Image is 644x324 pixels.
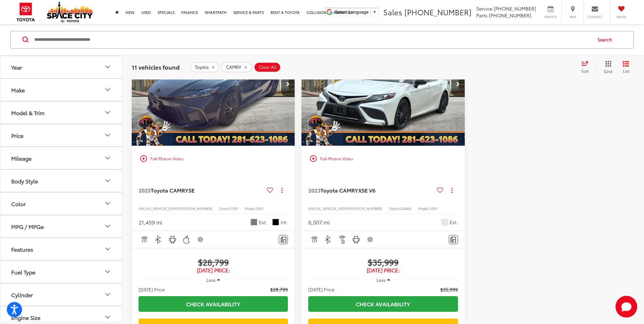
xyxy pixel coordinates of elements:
[476,5,492,12] span: Service
[281,72,295,96] button: Next image
[168,235,177,244] img: Android Auto
[308,218,330,226] div: 6,507 mi
[308,296,458,311] a: Check Availability
[372,10,377,15] span: ▼
[259,219,267,226] span: Ext.
[11,178,38,184] div: Body Style
[281,187,282,193] span: dropdown dots
[104,222,112,231] div: MPG / MPGe
[131,23,295,146] div: 2025 Toyota CAMRY SE 0
[449,235,458,244] button: Comments
[441,219,448,226] span: Mid Blk/Wind Chill
[308,186,320,194] span: 2023
[245,206,256,211] span: Model:
[604,68,612,74] span: Grid
[104,154,112,162] div: Mileage
[276,184,288,196] button: Actions
[139,218,162,226] div: 21,459 mi
[0,56,123,78] button: YearYear
[11,246,33,252] div: Features
[0,124,123,146] button: PricePrice
[581,68,589,74] span: Sort
[139,186,264,194] a: 2025Toyota CAMRYSE
[450,219,458,226] span: Ext.
[104,86,112,94] div: Make
[229,206,238,211] span: S1351
[11,132,23,139] div: Price
[489,12,531,19] span: [PHONE_NUMBER]
[452,187,453,193] span: dropdown dots
[281,237,286,242] img: Comments
[188,186,195,194] span: SE
[11,64,22,70] div: Year
[104,200,112,208] div: Color
[352,235,361,244] img: Android Auto
[259,65,277,70] span: Clear All
[315,206,382,211] span: [US_VEHICLE_IDENTIFICATION_NUMBER]
[104,313,112,322] div: Engine Size
[587,15,603,19] span: Contact
[310,235,318,244] img: Adaptive Cruise Control
[104,177,112,185] div: Body Style
[404,6,472,17] span: [PHONE_NUMBER]
[272,219,279,226] span: Black
[219,206,229,211] span: Stock:
[365,232,376,247] button: View Disclaimer
[399,206,411,211] span: 52646A
[301,23,465,146] div: 2023 Toyota CAMRY XSE V6 0
[0,261,123,283] button: Fuel TypeFuel Type
[131,23,295,146] img: 2025 Toyota CAMRY SE FWD
[358,186,375,194] span: XSE V6
[614,15,629,19] span: Saved
[139,186,151,194] span: 2025
[34,32,591,48] input: Search by Make, Model, or Keyword
[0,193,123,215] button: ColorColor
[451,72,465,96] button: Next image
[543,15,558,19] span: Service
[281,219,288,226] span: Int.
[440,286,458,293] span: $35,999
[308,286,335,293] span: [DATE] Price:
[11,87,25,93] div: Make
[139,286,166,293] span: [DATE] Price:
[301,23,465,146] a: 2023 Toyota CAMRY XSE V6 SEDAN FWD2023 Toyota CAMRY XSE V6 SEDAN FWD2023 Toyota CAMRY XSE V6 SEDA...
[139,267,288,274] span: [DATE] Price:
[104,131,112,140] div: Price
[450,237,456,242] img: Comments
[578,60,596,74] button: Select sort value
[139,206,145,211] span: VIN:
[376,277,386,283] span: Less
[565,15,580,19] span: Map
[324,235,332,244] img: Bluetooth®
[270,286,288,293] span: $28,799
[0,79,123,101] button: MakeMake
[11,269,35,275] div: Fuel Type
[308,267,458,274] span: [DATE] Price:
[320,186,358,194] span: Toyota CAMRY
[190,62,219,72] button: remove Toyota
[11,155,32,161] div: Mileage
[104,109,112,117] div: Model & Trim
[308,257,458,267] span: $35,999
[104,63,112,71] div: Year
[139,296,288,311] a: Check Availability
[0,284,123,306] button: CylinderCylinder
[0,170,123,192] button: Body StyleBody Style
[11,200,26,207] div: Color
[389,206,399,211] span: Stock:
[335,10,377,15] a: Select Language​
[308,206,315,211] span: VIN:
[104,245,112,253] div: Features
[251,219,257,226] span: Underground
[279,235,288,244] button: Comments
[494,5,536,12] span: [PHONE_NUMBER]
[132,63,180,71] span: 11 vehicles found
[591,31,622,48] button: Search
[151,186,188,194] span: Toyota CAMRY
[11,109,44,116] div: Model & Trim
[596,60,618,74] button: Grid View
[104,291,112,299] div: Cylinder
[0,238,123,260] button: FeaturesFeatures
